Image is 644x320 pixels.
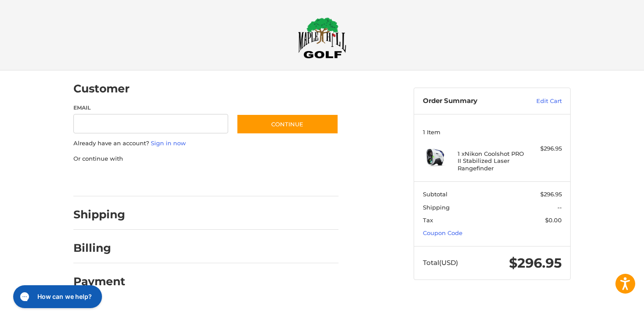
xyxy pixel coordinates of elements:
[298,17,346,59] img: Maple Hill Golf
[73,139,338,148] p: Already have an account?
[527,144,562,153] div: $296.95
[236,114,338,134] button: Continue
[571,296,644,320] iframe: Google Customer Reviews
[73,104,228,112] label: Email
[73,208,125,221] h2: Shipping
[73,82,130,96] h2: Customer
[423,191,448,198] span: Subtotal
[423,258,458,267] span: Total (USD)
[545,217,562,224] span: $0.00
[73,275,125,288] h2: Payment
[557,204,562,211] span: --
[73,154,338,163] p: Or continue with
[458,150,525,172] h4: 1 x Nikon Coolshot PRO II Stabilized Laser Rangefinder
[517,97,562,106] a: Edit Cart
[423,229,462,236] a: Coupon Code
[509,255,562,271] span: $296.95
[423,217,433,224] span: Tax
[9,282,105,311] iframe: Gorgias live chat messenger
[73,241,125,255] h2: Billing
[220,172,286,188] iframe: PayPal-venmo
[423,204,450,211] span: Shipping
[151,140,186,147] a: Sign in now
[145,172,211,188] iframe: PayPal-paylater
[423,97,517,106] h3: Order Summary
[423,129,562,136] h3: 1 Item
[71,172,137,188] iframe: PayPal-paypal
[540,191,562,198] span: $296.95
